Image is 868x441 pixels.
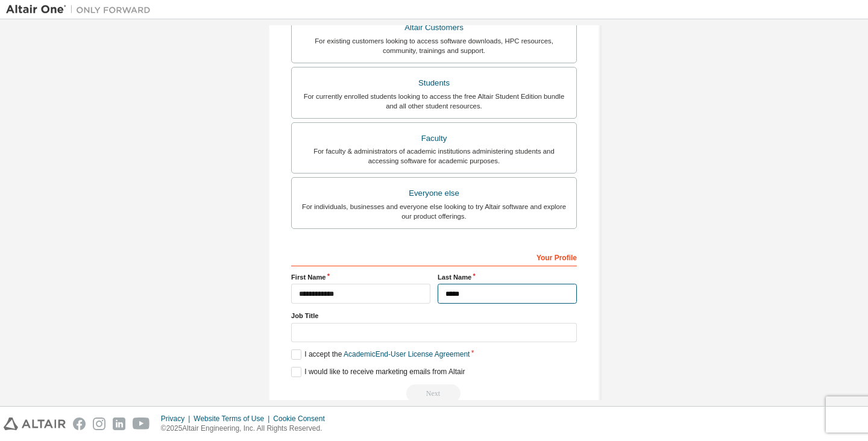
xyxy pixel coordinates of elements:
[438,272,577,282] label: Last Name
[299,19,569,36] div: Altair Customers
[299,36,569,55] div: For existing customers looking to access software downloads, HPC resources, community, trainings ...
[299,75,569,92] div: Students
[299,202,569,221] div: For individuals, businesses and everyone else looking to try Altair software and explore our prod...
[299,185,569,202] div: Everyone else
[133,418,150,430] img: youtube.svg
[291,384,577,402] div: Read and acccept EULA to continue
[4,418,66,430] img: altair_logo.svg
[291,272,430,282] label: First Name
[291,367,465,377] label: I would like to receive marketing emails from Altair
[299,146,569,166] div: For faculty & administrators of academic institutions administering students and accessing softwa...
[161,424,332,434] p: © 2025 Altair Engineering, Inc. All Rights Reserved.
[193,414,273,424] div: Website Terms of Use
[299,92,569,111] div: For currently enrolled students looking to access the free Altair Student Edition bundle and all ...
[273,414,332,424] div: Cookie Consent
[291,311,577,321] label: Job Title
[6,4,157,16] img: Altair One
[161,414,193,424] div: Privacy
[291,349,470,360] label: I accept the
[299,130,569,147] div: Faculty
[73,418,86,430] img: facebook.svg
[291,247,577,266] div: Your Profile
[344,350,470,358] a: Academic End-User License Agreement
[93,418,105,430] img: instagram.svg
[113,418,125,430] img: linkedin.svg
